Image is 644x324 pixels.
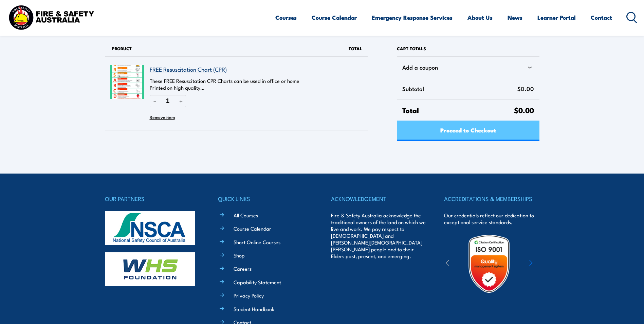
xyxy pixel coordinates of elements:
p: Our credentials reflect our dedication to exceptional service standards. [444,212,539,226]
input: Quantity of FREE Resuscitation Chart (CPR) in your cart. [160,95,176,107]
span: Total [349,45,362,52]
h2: Cart totals [397,41,539,56]
button: Increase quantity of FREE Resuscitation Chart (CPR) [176,95,186,107]
p: Fire & Safety Australia acknowledge the traditional owners of the land on which we live and work.... [331,212,426,259]
a: FREE Resuscitation Chart (CPR) [150,65,227,73]
button: Remove FREE Resuscitation Chart (CPR) from cart [150,112,175,122]
h4: ACCREDITATIONS & MEMBERSHIPS [444,194,539,203]
span: $0.00 [514,104,534,115]
span: Product [112,45,132,52]
a: Student Handbook [234,305,274,312]
h4: OUR PARTNERS [105,194,200,203]
button: Reduce quantity of FREE Resuscitation Chart (CPR) [150,95,160,107]
p: These FREE Resuscitation CPR Charts can be used in office or home Printed on high quality… [150,77,328,91]
a: Capability Statement [234,278,281,286]
img: Untitled design (19) [459,234,519,293]
a: Short Online Courses [234,238,280,246]
a: Course Calendar [312,8,357,26]
h4: QUICK LINKS [218,194,313,203]
img: ewpa-logo [519,252,578,275]
a: Proceed to Checkout [397,121,539,141]
div: Add a coupon [402,62,534,72]
span: $0.00 [517,84,534,94]
span: Proceed to Checkout [440,121,496,139]
span: Total [402,105,514,115]
a: Courses [275,8,297,26]
img: whs-logo-footer [105,252,195,286]
a: News [508,8,522,26]
a: Careers [234,265,252,272]
a: Emergency Response Services [372,8,453,26]
a: Privacy Policy [234,292,264,299]
a: About Us [467,8,493,26]
a: Shop [234,252,245,259]
span: Subtotal [402,84,517,94]
a: All Courses [234,212,258,219]
img: nsca-logo-footer [105,211,195,245]
a: Learner Portal [537,8,576,26]
a: Contact [591,8,612,26]
img: FREE Resuscitation Chart - What are the 7 steps to CPR? [110,65,144,99]
a: Course Calendar [234,225,271,232]
h4: ACKNOWLEDGEMENT [331,194,426,203]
